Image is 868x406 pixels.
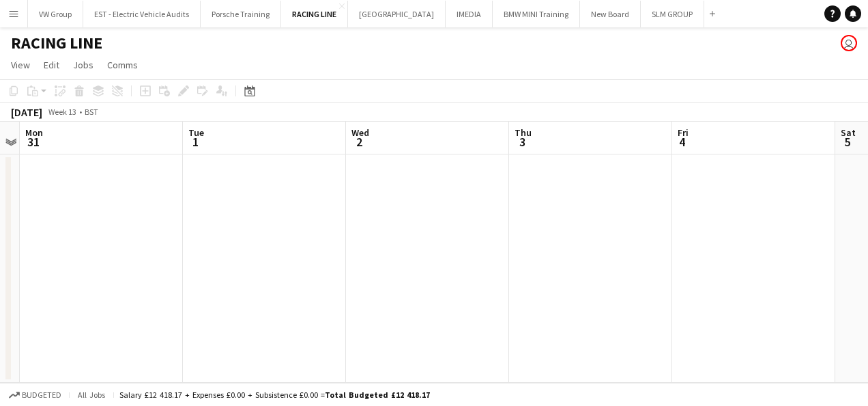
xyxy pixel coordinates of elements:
button: [GEOGRAPHIC_DATA] [348,1,446,27]
button: VW Group [28,1,83,27]
button: New Board [580,1,641,27]
a: Edit [38,56,65,74]
span: 5 [839,134,856,150]
button: IMEDIA [446,1,493,27]
span: 1 [186,134,204,150]
button: EST - Electric Vehicle Audits [83,1,201,27]
div: Salary £12 418.17 + Expenses £0.00 + Subsistence £0.00 = [119,390,430,400]
button: Porsche Training [201,1,281,27]
span: Comms [107,59,138,71]
h1: RACING LINE [11,33,102,53]
span: Thu [515,126,532,139]
span: Sat [841,126,856,139]
span: 2 [349,134,369,150]
button: Budgeted [7,388,63,403]
span: Mon [25,126,43,139]
span: All jobs [75,390,108,400]
span: Week 13 [45,107,79,117]
span: Fri [678,126,689,139]
span: Total Budgeted £12 418.17 [325,390,430,400]
span: 3 [512,134,532,150]
app-user-avatar: Lisa Fretwell [841,35,857,51]
span: Jobs [73,59,93,71]
a: Jobs [68,56,99,74]
div: [DATE] [11,105,42,119]
span: View [11,59,30,71]
span: 31 [23,134,43,150]
span: Edit [44,59,59,71]
button: SLM GROUP [641,1,704,27]
a: View [5,56,35,74]
button: BMW MINI Training [493,1,580,27]
span: Wed [351,126,369,139]
span: 4 [676,134,689,150]
span: Budgeted [22,390,61,400]
span: Tue [188,126,204,139]
div: BST [85,107,98,117]
button: RACING LINE [281,1,348,27]
a: Comms [102,56,143,74]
